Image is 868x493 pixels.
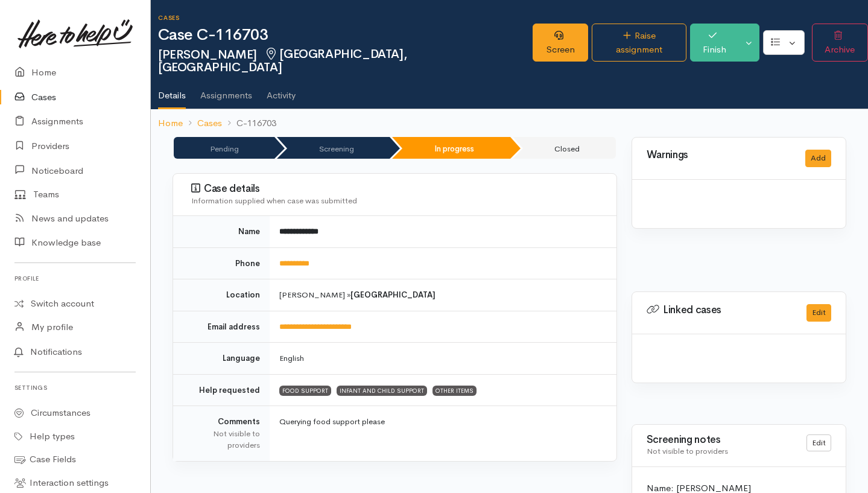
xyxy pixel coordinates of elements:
span: FOOD SUPPORT [279,386,331,395]
a: Screen [533,24,588,62]
li: Closed [513,137,616,159]
li: C-116703 [222,116,276,130]
button: Edit [806,304,831,322]
td: Querying food support please [270,406,616,461]
td: Language [173,343,270,375]
td: Email address [173,311,270,343]
a: Cases [197,116,222,130]
h6: Cases [158,14,533,21]
td: English [270,343,616,375]
div: Not visible to providers [647,445,792,457]
button: Archive [812,24,868,62]
h6: Settings [14,380,136,396]
div: Information supplied when case was submitted [191,195,602,207]
td: Comments [173,406,270,461]
h3: Case details [191,183,602,195]
h2: [PERSON_NAME] [158,48,533,75]
span: INFANT AND CHILD SUPPORT [337,386,427,395]
span: [GEOGRAPHIC_DATA], [GEOGRAPHIC_DATA] [158,46,407,75]
button: Finish [690,24,739,62]
a: Assignments [200,74,252,108]
h1: Case C-116703 [158,27,533,44]
h3: Warnings [647,150,791,161]
a: Edit [806,434,831,452]
a: Details [158,74,186,109]
div: Not visible to providers [188,428,260,451]
b: [GEOGRAPHIC_DATA] [350,290,436,300]
nav: breadcrumb [151,109,868,138]
td: Phone [173,247,270,279]
td: Help requested [173,374,270,406]
h6: Profile [14,270,136,287]
td: Location [173,279,270,311]
h3: Linked cases [647,304,792,316]
li: Screening [277,137,390,159]
td: Name [173,216,270,247]
a: Activity [267,74,296,108]
li: In progress [392,137,510,159]
a: Home [158,116,183,130]
a: Raise assignment [592,24,686,62]
h3: Screening notes [647,434,792,446]
li: Pending [174,137,274,159]
span: [PERSON_NAME] » [279,290,436,300]
span: OTHER ITEMS [432,386,477,395]
button: Add [805,150,831,167]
